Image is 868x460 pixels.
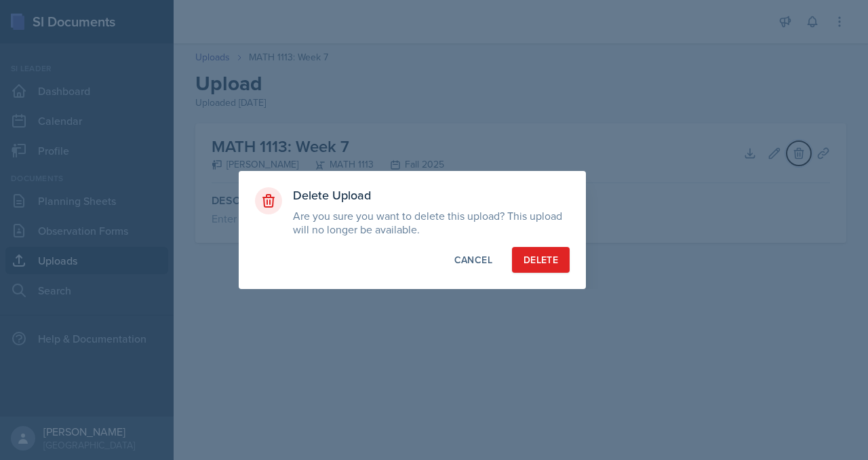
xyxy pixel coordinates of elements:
[293,187,570,204] h3: Delete Upload
[443,247,504,273] button: Cancel
[454,253,492,267] div: Cancel
[293,209,570,236] p: Are you sure you want to delete this upload? This upload will no longer be available.
[524,253,558,267] div: Delete
[512,247,570,273] button: Delete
